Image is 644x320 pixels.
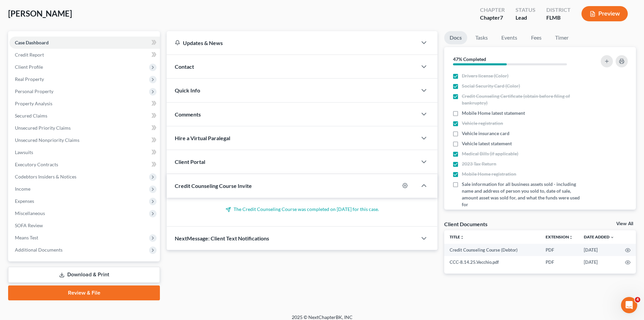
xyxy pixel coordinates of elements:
[480,6,505,14] div: Chapter
[9,158,160,171] a: Executory Contracts
[480,14,505,22] div: Chapter
[15,76,44,82] span: Real Property
[444,256,540,268] td: CCC-8.14.25.Vecchio.pdf
[462,181,582,208] span: Sale information for all business assets sold - including name and address of person you sold to,...
[15,137,79,143] span: Unsecured Nonpriority Claims
[9,49,160,61] a: Credit Report
[584,234,614,239] a: Date Added expand_more
[546,234,573,239] a: Extensionunfold_more
[9,134,160,146] a: Unsecured Nonpriority Claims
[175,111,201,118] span: Comments
[15,88,53,94] span: Personal Property
[9,219,160,232] a: SOFA Review
[450,234,464,239] a: Titleunfold_more
[462,110,525,116] span: Mobile Home latest statement
[8,8,72,18] span: [PERSON_NAME]
[175,183,252,189] span: Credit Counseling Course Invite
[578,244,620,256] td: [DATE]
[175,135,230,141] span: Hire a Virtual Paralegal
[444,31,467,44] a: Docs
[540,244,578,256] td: PDF
[462,72,508,79] span: Drivers license (Color)
[444,220,487,228] div: Client Documents
[462,150,518,157] span: Medical Bills (if applicable)
[616,221,633,226] a: View All
[15,52,44,58] span: Credit Report
[175,235,269,241] span: NextMessage: Client Text Notifications
[525,31,547,44] a: Fees
[15,235,38,240] span: Means Test
[546,14,571,22] div: FLMB
[9,122,160,134] a: Unsecured Priority Claims
[175,87,200,93] span: Quick Info
[516,6,535,14] div: Status
[453,56,486,62] strong: 47% Completed
[15,64,43,70] span: Client Profile
[9,146,160,158] a: Lawsuits
[175,206,429,213] p: The Credit Counseling Course was completed on [DATE] for this case.
[635,297,640,302] span: 4
[621,297,637,313] iframe: Intercom live chat
[470,31,493,44] a: Tasks
[500,14,503,21] span: 7
[15,162,58,167] span: Executory Contracts
[462,83,520,89] span: Social Security Card (Color)
[8,285,160,300] a: Review & File
[15,125,71,131] span: Unsecured Priority Claims
[462,161,496,167] span: 2023 Tax Return
[546,6,571,14] div: District
[15,247,63,253] span: Additional Documents
[540,256,578,268] td: PDF
[496,31,523,44] a: Events
[15,186,30,192] span: Income
[550,31,574,44] a: Timer
[444,244,540,256] td: Credit Counseling Course (Debtor)
[175,39,409,46] div: Updates & News
[175,63,194,70] span: Contact
[581,6,628,21] button: Preview
[462,120,503,127] span: Vehicle registration
[462,93,582,106] span: Credit Counseling Certificate (obtain before filing of bankruptcy)
[15,210,45,216] span: Miscellaneous
[462,171,516,177] span: Mobile Home registration
[175,158,205,165] span: Client Portal
[578,256,620,268] td: [DATE]
[15,113,47,119] span: Secured Claims
[516,14,535,22] div: Lead
[9,37,160,49] a: Case Dashboard
[15,101,52,106] span: Property Analysis
[15,198,34,204] span: Expenses
[15,40,49,45] span: Case Dashboard
[15,149,33,155] span: Lawsuits
[462,130,509,137] span: Vehicle insurance card
[15,222,43,228] span: SOFA Review
[460,235,464,239] i: unfold_more
[15,174,76,179] span: Codebtors Insiders & Notices
[610,235,614,239] i: expand_more
[569,235,573,239] i: unfold_more
[8,267,160,283] a: Download & Print
[9,98,160,110] a: Property Analysis
[9,110,160,122] a: Secured Claims
[462,140,512,147] span: Vehicle latest statement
